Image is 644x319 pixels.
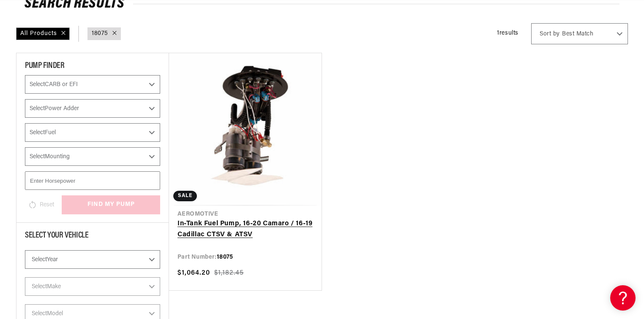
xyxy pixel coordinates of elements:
a: In-Tank Fuel Pump, 16-20 Camaro / 16-19 Cadillac CTSV & ATSV [177,219,313,240]
select: Fuel [25,123,160,142]
select: Sort by [531,23,628,44]
select: Year [25,250,160,269]
select: Make [25,277,160,296]
select: Power Adder [25,99,160,118]
a: 18075 [92,29,108,38]
select: CARB or EFI [25,75,160,94]
span: 1 results [497,30,518,36]
input: Enter Horsepower [25,171,160,190]
select: Mounting [25,147,160,166]
span: PUMP FINDER [25,62,65,70]
span: Sort by [540,30,560,38]
div: Select Your Vehicle [25,231,160,242]
div: All Products [16,27,70,40]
